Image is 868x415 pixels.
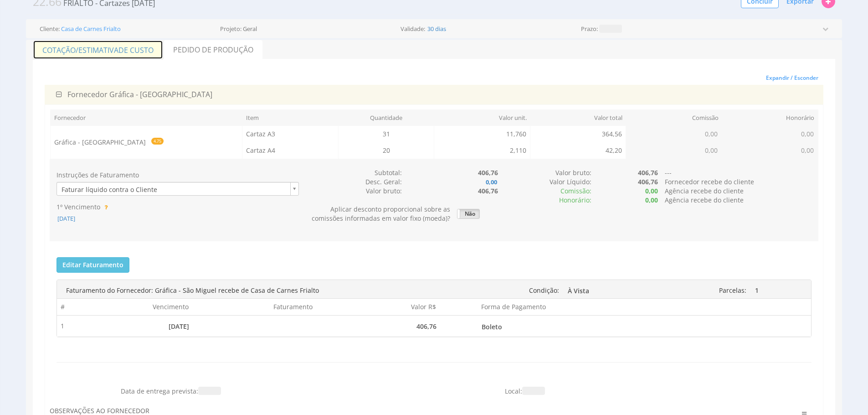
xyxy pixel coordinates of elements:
[57,299,70,315] th: #
[401,26,425,32] label: Validade:
[568,284,646,298] span: À Vista
[498,387,818,396] div: Local:
[118,45,154,55] span: de Custo
[498,187,591,196] div: :
[242,142,338,159] td: Cartaz A4
[638,168,658,177] b: 406,76
[242,109,339,126] th: Item
[645,196,658,204] b: 0,00
[57,182,287,197] span: Faturar líquido contra o Cliente
[67,89,108,99] span: Fornecedor
[480,319,625,333] a: Boleto
[530,142,626,159] td: 42,20
[338,109,434,126] th: Quantidade
[581,26,598,32] label: Prazo:
[441,299,627,315] th: Forma de Pagamento
[658,196,818,205] div: Agência recebe do cliente
[56,202,100,212] label: 1º Vencimento
[482,320,623,334] span: Boleto
[56,171,139,180] label: Instruções de Faturamento
[478,168,498,177] b: 406,76
[306,187,402,196] div: Valor bruto:
[56,214,76,223] span: [DATE]
[457,209,479,218] label: Não
[59,284,496,297] div: Faturamento do Fornecedor: Gráfica - São Miguel recebe de Casa de Carnes Frialto
[638,177,658,186] b: 406,76
[70,299,194,315] th: Vencimento
[339,126,434,142] td: 31
[243,26,257,32] span: Geral
[485,178,498,186] b: 0,00
[626,142,722,159] td: 0,00
[57,316,70,337] td: 1
[529,286,559,295] span: Condição:
[61,26,121,32] a: Casa de Carnes Frialto
[658,168,818,177] div: ---
[719,286,746,295] span: Parcelas:
[318,299,442,315] th: Valor R$
[498,196,591,205] div: Honorário:
[339,142,434,159] td: 20
[40,26,60,32] label: Cliente:
[722,142,817,159] td: 0,00
[50,407,754,414] h3: Observações ao fornecedor
[242,126,338,142] td: Cartaz A3
[658,187,818,196] div: Agência recebe do cliente
[530,109,627,126] th: Valor total
[151,138,164,145] span: 4.75
[56,182,299,196] a: Faturar líquido contra o Cliente
[51,109,242,126] th: Fornecedor
[114,387,434,396] div: Data de entrega prevista:
[560,187,590,195] span: Comissão
[658,177,818,187] div: Fornecedor recebe do cliente
[33,40,163,59] a: Cotação/Estimativade Custo
[426,26,447,32] span: 30 dias
[102,203,108,211] span: Esta data será utilizada como base para gerar as faturas!
[498,177,591,187] div: Valor Líquido:
[761,71,823,85] button: Expandir / Esconder
[306,177,402,187] div: Desc. Geral:
[434,142,530,159] td: 2,110
[478,187,498,195] b: 406,76
[434,126,530,142] td: 11,760
[498,168,591,177] div: Valor bruto:
[626,109,722,126] th: Comissão
[194,299,318,315] th: Faturamento
[49,89,819,100] div: Gráfica - [GEOGRAPHIC_DATA]
[645,187,658,195] b: 0,00
[220,26,241,32] label: Projeto:
[434,109,530,126] th: Valor unit.
[164,40,262,59] a: Pedido de Produção
[51,126,242,159] td: Gráfica - [GEOGRAPHIC_DATA]
[56,257,129,273] button: Editar Faturamento
[566,283,647,297] a: À Vista
[722,109,818,126] th: Honorário
[306,205,450,223] div: Aplicar desconto proporcional sobre as comissões informadas em valor fixo (moeda)?
[306,168,402,177] div: Subtotal:
[722,126,817,142] td: 0,00
[626,126,722,142] td: 0,00
[530,126,626,142] td: 364,56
